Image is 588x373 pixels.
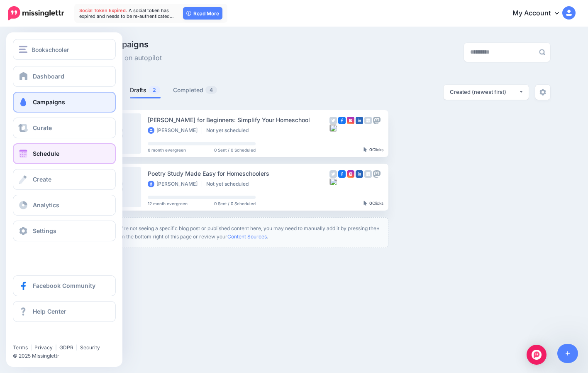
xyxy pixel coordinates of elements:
[373,170,381,178] img: mastodon-grey-square.png
[79,7,127,13] span: Social Token Expired.
[76,344,78,351] span: |
[356,170,363,178] img: linkedin-square.png
[364,201,383,206] div: Clicks
[329,178,337,185] img: bluesky-grey-square.png
[347,117,354,124] img: instagram-square.png
[34,344,53,351] a: Privacy
[329,170,337,178] img: twitter-grey-square.png
[33,201,59,209] span: Analytics
[148,148,186,152] span: 6 month evergreen
[206,127,253,134] li: Not yet scheduled
[504,3,576,24] a: My Account
[13,301,116,322] a: Help Center
[148,169,329,178] div: Poetry Study Made Easy for Homeschoolers
[30,344,32,351] span: |
[33,124,52,131] span: Curate
[338,170,346,178] img: facebook-square.png
[13,332,76,341] iframe: Twitter Follow Button
[347,170,354,178] img: instagram-square.png
[32,45,69,54] span: Bookschooler
[364,170,372,178] img: google_business-grey-square.png
[206,181,253,187] li: Not yet scheduled
[13,143,116,164] a: Schedule
[205,86,217,94] span: 4
[148,201,188,206] span: 12 month evergreen
[214,201,256,206] span: 0 Sent / 0 Scheduled
[33,98,65,106] span: Campaigns
[173,85,217,95] a: Completed4
[19,46,27,53] img: menu.png
[13,352,121,360] li: © 2025 Missinglettr
[109,224,381,241] p: If you're not seeing a specific blog post or published content here, you may need to manually add...
[85,53,162,64] span: Drive traffic on autopilot
[356,117,363,124] img: linkedin-square.png
[444,85,529,100] button: Created (newest first)
[13,66,116,87] a: Dashboard
[13,344,28,351] a: Terms
[148,181,202,187] li: [PERSON_NAME]
[527,345,547,365] div: Open Intercom Messenger
[338,117,346,124] img: facebook-square.png
[364,147,367,152] img: pointer-grey-darker.png
[373,117,381,124] img: mastodon-grey-square.png
[130,85,161,95] a: Drafts2
[55,344,57,351] span: |
[369,201,372,206] b: 0
[539,49,545,55] img: search-grey-6.png
[13,169,116,190] a: Create
[364,117,372,124] img: google_business-grey-square.png
[149,86,160,94] span: 2
[227,233,267,240] a: Content Sources
[33,150,59,157] span: Schedule
[85,40,162,49] span: Drip Campaigns
[79,7,174,19] span: A social token has expired and needs to be re-authenticated…
[183,7,222,20] a: Read More
[13,118,116,138] a: Curate
[450,88,519,96] div: Created (newest first)
[13,39,116,60] button: Bookschooler
[59,344,73,351] a: GDPR
[329,117,337,124] img: twitter-grey-square.png
[13,92,116,113] a: Campaigns
[329,124,337,132] img: bluesky-grey-square.png
[364,147,383,152] div: Clicks
[214,148,256,152] span: 0 Sent / 0 Scheduled
[33,282,95,289] span: Facebook Community
[148,127,202,134] li: [PERSON_NAME]
[148,115,329,125] div: [PERSON_NAME] for Beginners: Simplify Your Homeschool
[33,227,56,234] span: Settings
[33,176,51,183] span: Create
[80,344,100,351] a: Security
[539,89,546,96] img: settings-grey.png
[33,73,64,80] span: Dashboard
[33,308,66,315] span: Help Center
[13,275,116,296] a: Facebook Community
[13,221,116,241] a: Settings
[13,195,116,216] a: Analytics
[369,147,372,152] b: 0
[364,201,367,206] img: pointer-grey-darker.png
[8,6,64,20] img: Missinglettr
